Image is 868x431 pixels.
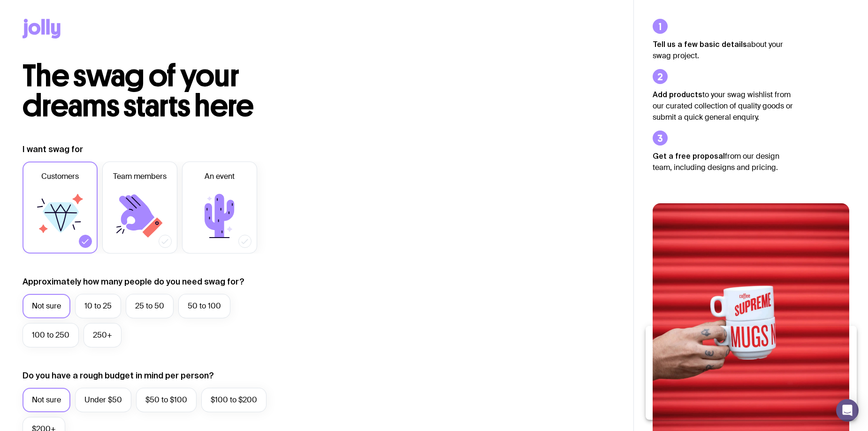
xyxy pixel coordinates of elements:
span: The swag of your dreams starts here [23,57,254,124]
label: $100 to $200 [201,388,266,412]
strong: Get a free proposal [653,152,725,160]
label: 25 to 50 [126,294,174,318]
label: 50 to 100 [178,294,230,318]
label: Not sure [23,294,70,318]
span: An event [205,171,235,182]
span: Customers [41,171,79,182]
label: 10 to 25 [75,294,121,318]
strong: Add products [653,90,702,99]
label: Under $50 [75,388,131,412]
p: to your swag wishlist from our curated collection of quality goods or submit a quick general enqu... [653,89,793,123]
label: Approximately how many people do you need swag for? [23,276,244,287]
label: 250+ [84,323,122,347]
label: Do you have a rough budget in mind per person? [23,370,214,381]
label: Not sure [23,388,70,412]
label: $50 to $100 [136,388,197,412]
strong: Tell us a few basic details [653,40,747,48]
p: from our design team, including designs and pricing. [653,150,793,173]
span: Team members [113,171,167,182]
p: about your swag project. [653,38,793,62]
label: I want swag for [23,144,83,155]
label: 100 to 250 [23,323,79,347]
